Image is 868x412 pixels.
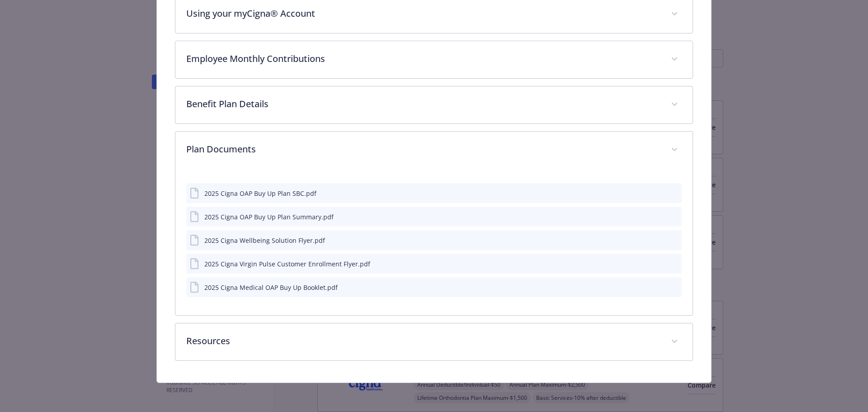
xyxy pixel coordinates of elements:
p: Using your myCigna® Account [186,7,660,20]
div: 2025 Cigna Wellbeing Solution Flyer.pdf [204,236,325,245]
div: Plan Documents [175,132,693,169]
p: Resources [186,334,660,348]
button: download file [656,259,663,269]
div: 2025 Cigna OAP Buy Up Plan SBC.pdf [204,189,316,198]
button: download file [656,212,663,222]
p: Employee Monthly Contributions [186,52,660,66]
p: Plan Documents [186,142,660,156]
button: download file [656,236,663,245]
div: Resources [175,323,693,360]
div: Benefit Plan Details [175,86,693,123]
div: 2025 Cigna OAP Buy Up Plan Summary.pdf [204,212,334,222]
div: Employee Monthly Contributions [175,41,693,78]
div: Plan Documents [175,169,693,315]
div: 2025 Cigna Medical OAP Buy Up Booklet.pdf [204,283,338,292]
button: preview file [670,283,678,292]
button: preview file [670,236,678,245]
button: download file [654,189,661,198]
div: 2025 Cigna Virgin Pulse Customer Enrollment Flyer.pdf [204,259,370,269]
button: preview file [668,189,678,198]
button: preview file [670,259,678,269]
button: preview file [670,212,678,222]
button: download file [656,283,663,292]
p: Benefit Plan Details [186,97,660,111]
